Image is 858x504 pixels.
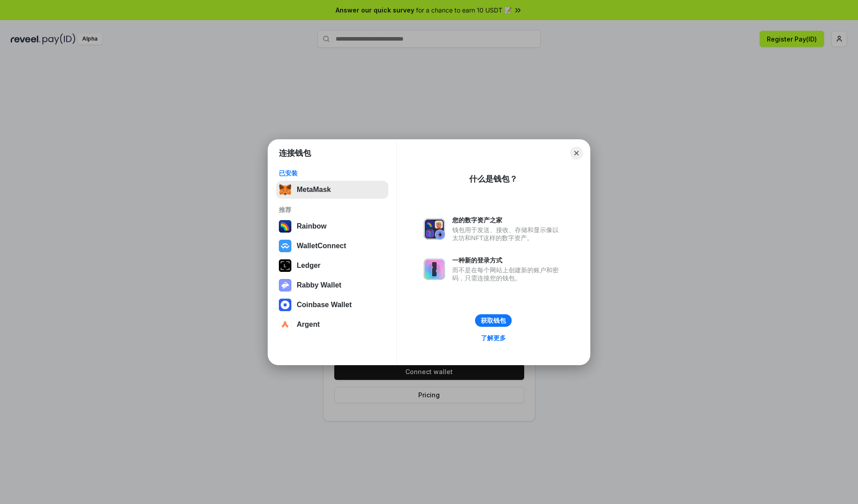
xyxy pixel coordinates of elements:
[570,147,583,159] button: Close
[276,296,388,314] button: Coinbase Wallet
[279,279,291,292] img: svg+xml,%3Csvg%20xmlns%3D%22http%3A%2F%2Fwww.w3.org%2F2000%2Fsvg%22%20fill%3D%22none%22%20viewBox...
[276,316,388,333] button: Argent
[452,266,563,282] div: 而不是在每个网站上创建新的账户和密码，只需连接您的钱包。
[279,183,291,196] img: svg+xml,%3Csvg%20fill%3D%22none%22%20height%3D%2233%22%20viewBox%3D%220%200%2035%2033%22%20width%...
[424,258,445,280] img: svg+xml,%3Csvg%20xmlns%3D%22http%3A%2F%2Fwww.w3.org%2F2000%2Fsvg%22%20fill%3D%22none%22%20viewBox...
[481,317,506,325] div: 获取钱包
[279,206,386,214] div: 推荐
[276,217,388,235] button: Rainbow
[279,220,291,233] img: svg+xml,%3Csvg%20width%3D%22120%22%20height%3D%22120%22%20viewBox%3D%220%200%20120%20120%22%20fil...
[452,226,563,242] div: 钱包用于发送、接收、存储和显示像以太坊和NFT这样的数字资产。
[297,321,320,329] div: Argent
[297,281,341,289] div: Rabby Wallet
[279,240,291,252] img: svg+xml,%3Csvg%20width%3D%2228%22%20height%3D%2228%22%20viewBox%3D%220%200%2028%2028%22%20fill%3D...
[279,148,311,158] h1: 连接钱包
[469,174,517,184] div: 什么是钱包？
[279,259,291,272] img: svg+xml,%3Csvg%20xmlns%3D%22http%3A%2F%2Fwww.w3.org%2F2000%2Fsvg%22%20width%3D%2228%22%20height%3...
[297,301,352,309] div: Coinbase Wallet
[475,332,511,344] a: 了解更多
[279,299,291,311] img: svg+xml,%3Csvg%20width%3D%2228%22%20height%3D%2228%22%20viewBox%3D%220%200%2028%2028%22%20fill%3D...
[452,256,563,264] div: 一种新的登录方式
[276,237,388,255] button: WalletConnect
[279,169,386,177] div: 已安装
[452,216,563,224] div: 您的数字资产之家
[297,222,327,230] div: Rainbow
[297,242,346,250] div: WalletConnect
[279,318,291,331] img: svg+xml,%3Csvg%20width%3D%2228%22%20height%3D%2228%22%20viewBox%3D%220%200%2028%2028%22%20fill%3D...
[481,334,506,342] div: 了解更多
[297,186,331,194] div: MetaMask
[475,314,512,327] button: 获取钱包
[424,218,445,240] img: svg+xml,%3Csvg%20xmlns%3D%22http%3A%2F%2Fwww.w3.org%2F2000%2Fsvg%22%20fill%3D%22none%22%20viewBox...
[276,181,388,199] button: MetaMask
[297,262,320,270] div: Ledger
[276,276,388,294] button: Rabby Wallet
[276,257,388,275] button: Ledger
